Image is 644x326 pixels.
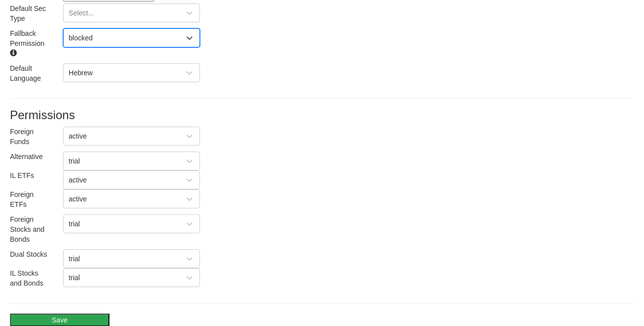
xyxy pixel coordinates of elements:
p: Foreign ETFs [10,189,48,209]
div: trial [69,219,80,229]
div: Hebrew [69,68,92,78]
div: active [69,131,87,141]
div: Select... [69,8,94,18]
div: trial [69,254,80,264]
p: Dual Stocks [10,249,48,259]
div: trial [69,156,80,166]
div: active [69,194,87,204]
p: Default Sec Type [10,3,48,23]
p: Default Language [10,63,48,83]
p: Foreign Stocks and Bonds [10,214,48,244]
p: IL ETFs [10,170,48,180]
div: blocked [69,33,92,43]
p: IL Stocks and Bonds [10,268,48,288]
p: Fallback Permission [10,28,48,58]
h3: Permissions [10,109,634,122]
div: trial [69,273,80,283]
div: active [69,175,87,185]
p: Foreign Funds [10,127,48,147]
p: Alternative [10,152,48,162]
